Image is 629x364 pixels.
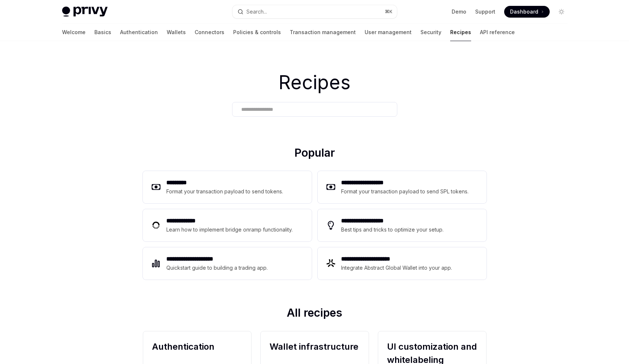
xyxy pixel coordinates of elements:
[452,8,466,15] a: Demo
[504,6,550,18] a: Dashboard
[143,171,312,203] a: **** ****Format your transaction payload to send tokens.
[232,5,397,18] button: Open search
[62,7,108,17] img: light logo
[166,225,293,234] div: Learn how to implement bridge onramp functionality.
[167,23,186,41] a: Wallets
[62,23,86,41] a: Welcome
[365,23,412,41] a: User management
[166,263,268,272] div: Quickstart guide to building a trading app.
[420,23,441,41] a: Security
[480,23,515,41] a: API reference
[120,23,158,41] a: Authentication
[341,263,452,272] div: Integrate Abstract Global Wallet into your app.
[341,187,469,196] div: Format your transaction payload to send SPL tokens.
[475,8,495,15] a: Support
[290,23,356,41] a: Transaction management
[166,187,283,196] div: Format your transaction payload to send tokens.
[233,23,281,41] a: Policies & controls
[195,23,224,41] a: Connectors
[341,225,444,234] div: Best tips and tricks to optimize your setup.
[143,306,487,322] h2: All recipes
[246,7,267,16] div: Search...
[143,209,312,241] a: **** **** ***Learn how to implement bridge onramp functionality.
[143,146,487,162] h2: Popular
[94,23,111,41] a: Basics
[450,23,471,41] a: Recipes
[556,6,567,18] button: Toggle dark mode
[510,8,538,15] span: Dashboard
[385,9,393,15] span: ⌘ K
